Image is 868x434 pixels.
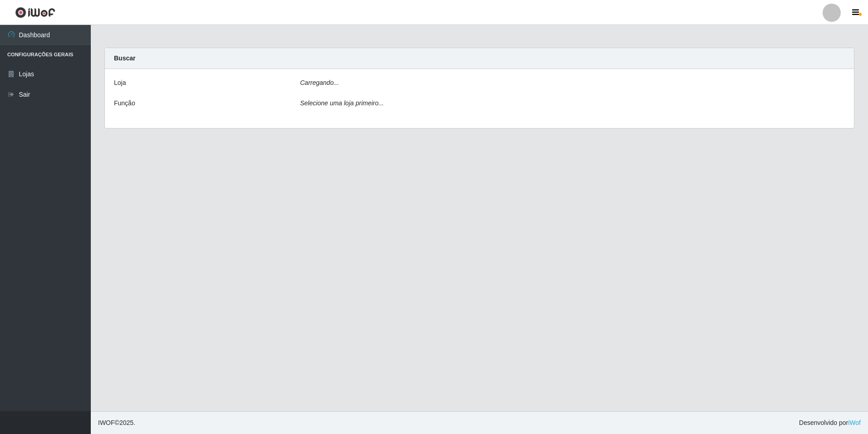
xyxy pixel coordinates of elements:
label: Função [114,99,135,108]
a: iWof [848,419,861,426]
span: IWOF [98,419,115,426]
strong: Buscar [114,54,135,62]
img: CoreUI Logo [15,7,55,18]
span: Desenvolvido por [799,418,861,428]
i: Carregando... [300,79,339,86]
i: Selecione uma loja primeiro... [300,99,384,107]
span: © 2025 . [98,418,135,428]
label: Loja [114,78,126,88]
